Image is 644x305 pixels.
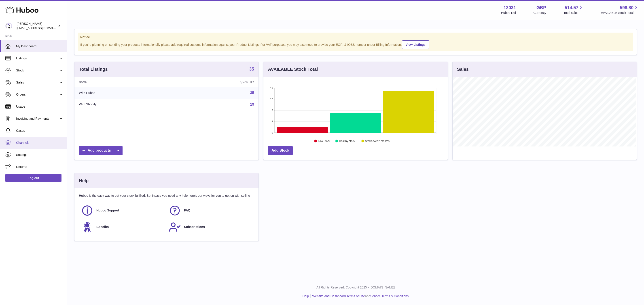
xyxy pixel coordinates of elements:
h3: AVAILABLE Stock Total [268,66,318,72]
span: My Dashboard [16,44,64,48]
span: Usage [16,104,64,109]
div: [PERSON_NAME] [17,22,57,30]
a: Log out [5,174,61,182]
h3: Total Listings [79,66,108,72]
span: Sales [16,80,59,85]
td: With Huboo [74,87,174,99]
a: Help [303,294,309,298]
span: 598.80 [620,5,633,11]
a: Benefits [81,221,164,233]
h3: Help [79,178,89,184]
text: Stock over 2 months [365,140,390,143]
span: [EMAIL_ADDRESS][DOMAIN_NAME] [17,26,66,30]
a: FAQ [169,205,252,217]
span: Huboo Support [96,208,119,213]
text: 4 [272,120,273,123]
th: Quantity [174,77,258,87]
span: Listings [16,56,59,61]
text: Healthy stock [339,140,356,143]
td: With Shopify [74,99,174,110]
span: Stock [16,68,59,73]
a: 35 [249,67,254,72]
a: Huboo Support [81,205,164,217]
a: Subscriptions [169,221,252,233]
div: Currency [534,11,546,15]
span: Orders [16,92,59,97]
th: Name [74,77,174,87]
a: View Listings [402,40,429,49]
span: Settings [16,153,64,157]
li: and [311,294,409,298]
div: If you're planning on sending your products internationally please add required customs informati... [80,40,631,49]
a: 35 [250,91,254,95]
span: AVAILABLE Stock Total [601,11,639,15]
text: 12 [270,98,273,100]
a: Service Terms & Conditions [370,294,409,298]
h3: Sales [457,66,469,72]
span: Cases [16,129,64,133]
strong: Notice [80,35,631,39]
strong: GBP [536,5,546,11]
p: Huboo is the easy way to get your stock fulfilled. But incase you need any help here's our ways f... [79,194,254,198]
a: 19 [250,102,254,106]
a: 514.57 Total sales [563,5,583,15]
div: Huboo Ref [501,11,516,15]
strong: 35 [249,67,254,71]
p: All Rights Reserved. Copyright 2025 - [DOMAIN_NAME] [71,285,640,290]
span: Subscriptions [184,225,205,229]
span: 514.57 [565,5,578,11]
span: Returns [16,165,64,169]
a: Add Stock [268,146,293,155]
a: 598.80 AVAILABLE Stock Total [601,5,639,15]
text: 8 [272,109,273,112]
img: internalAdmin-12031@internal.huboo.com [5,23,12,29]
text: Low Stock [318,140,330,143]
span: Channels [16,141,64,145]
a: Website and Dashboard Terms of Use [312,294,365,298]
span: Benefits [96,225,109,229]
text: 0 [272,131,273,134]
text: 16 [270,87,273,89]
span: FAQ [184,208,191,213]
strong: 12031 [504,5,516,11]
a: Add products [79,146,123,155]
span: Invoicing and Payments [16,117,59,121]
span: Total sales [563,11,583,15]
